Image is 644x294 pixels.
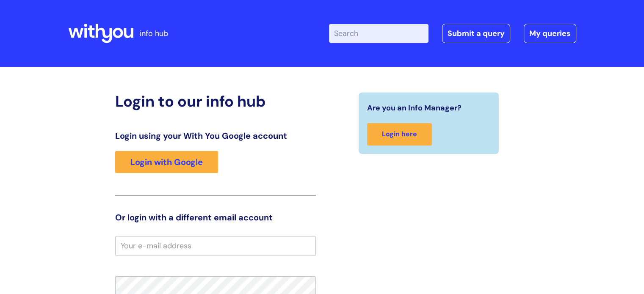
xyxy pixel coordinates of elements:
[115,212,316,223] h3: Or login with a different email account
[329,24,428,43] input: Search
[115,92,316,110] h2: Login to our info hub
[367,123,432,146] a: Login here
[367,101,462,115] span: Are you an Info Manager?
[115,236,316,256] input: Your e-mail address
[524,24,576,43] a: My queries
[442,24,510,43] a: Submit a query
[140,27,168,40] p: info hub
[115,131,316,141] h3: Login using your With You Google account
[115,151,218,173] a: Login with Google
